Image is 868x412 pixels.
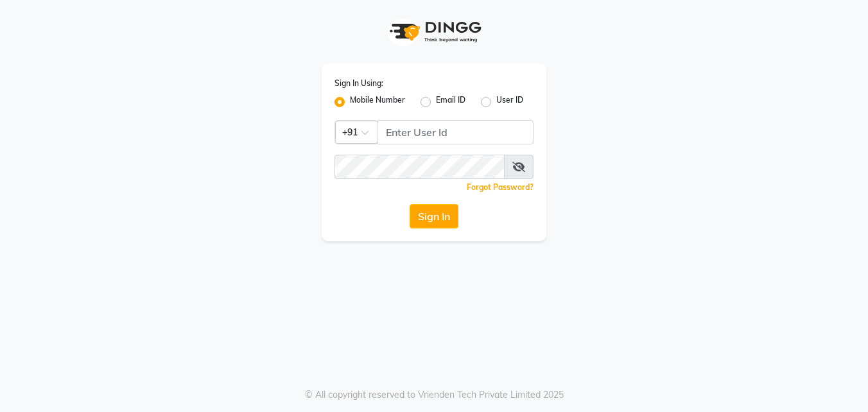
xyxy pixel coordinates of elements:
label: Mobile Number [350,94,405,110]
button: Sign In [410,204,458,228]
input: Username [334,155,505,179]
img: logo1.svg [383,13,485,51]
input: Username [378,120,534,144]
a: Forgot Password? [467,182,534,192]
label: Sign In Using: [334,78,383,89]
label: User ID [496,94,523,110]
label: Email ID [436,94,465,110]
